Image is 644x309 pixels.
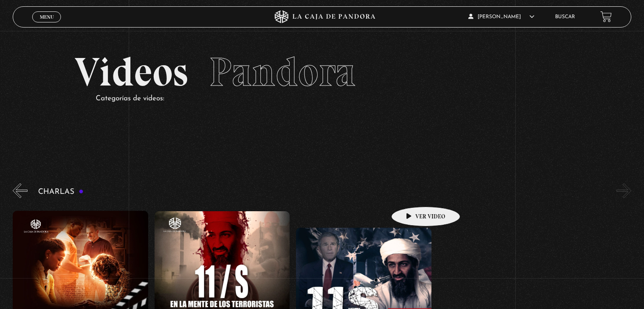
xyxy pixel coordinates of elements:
[40,14,54,19] span: Menu
[616,183,631,198] button: Next
[75,52,569,92] h2: Videos
[600,11,612,22] a: View your shopping cart
[13,183,28,198] button: Previous
[468,14,534,19] span: [PERSON_NAME]
[38,188,83,196] h3: Charlas
[37,21,57,27] span: Cerrar
[209,48,356,96] span: Pandora
[96,92,569,105] p: Categorías de videos:
[555,14,575,19] a: Buscar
